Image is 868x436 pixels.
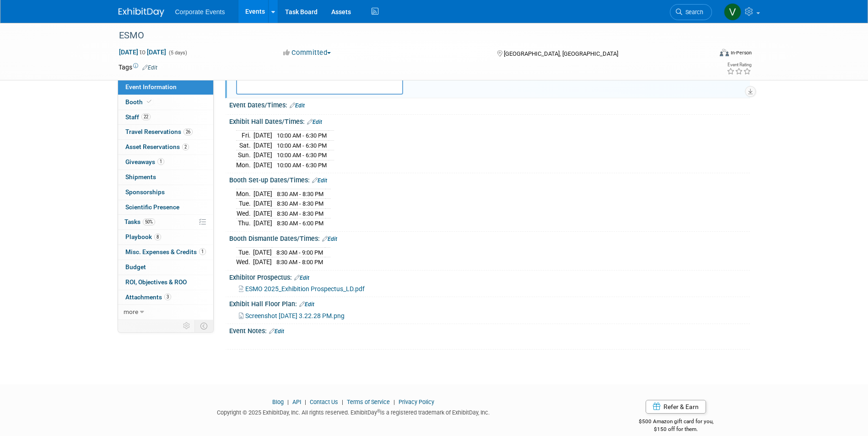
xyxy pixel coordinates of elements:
td: [DATE] [253,160,272,170]
a: more [118,305,213,319]
a: Contact Us [310,399,338,405]
td: [DATE] [253,189,272,199]
span: Scientific Presence [125,203,179,211]
a: Terms of Service [347,399,390,405]
span: 8:30 AM - 8:30 PM [277,200,323,207]
img: Format-Inperson.png [720,49,729,56]
span: 3 [164,293,171,300]
td: [DATE] [253,208,272,218]
a: Screenshot [DATE] 3.22.28 PM.png [239,312,345,319]
td: Toggle Event Tabs [194,320,213,332]
span: 8 [154,234,161,240]
a: Blog [272,399,284,405]
div: ESMO [116,27,698,44]
a: Budget [118,260,213,275]
span: Giveaways [125,158,164,165]
span: 10:00 AM - 6:30 PM [277,152,327,159]
span: Tasks [124,218,155,225]
span: Booth [125,98,153,106]
span: 8:30 AM - 8:30 PM [277,210,323,217]
a: Refer & Earn [646,400,706,414]
td: [DATE] [253,130,272,140]
a: Edit [307,119,322,125]
a: Booth [118,95,213,110]
span: | [302,399,308,405]
div: $500 Amazon gift card for you, [602,412,750,433]
td: Mon. [236,160,253,170]
div: In-Person [730,49,752,56]
span: 22 [141,113,151,120]
td: Thu. [236,218,253,228]
span: 8:30 AM - 8:00 PM [276,259,323,266]
span: Search [682,9,703,16]
span: 8:30 AM - 9:00 PM [276,249,323,256]
span: Staff [125,113,151,121]
td: Sat. [236,140,253,150]
a: Search [670,4,712,20]
span: | [391,399,397,405]
td: [DATE] [253,247,272,257]
a: ROI, Objectives & ROO [118,275,213,290]
a: ESMO 2025_Exhibition Prospectus_LD.pdf [239,285,365,292]
i: Booth reservation complete [147,99,151,104]
td: Tue. [236,247,253,257]
a: Privacy Policy [399,399,434,405]
a: Travel Reservations26 [118,125,213,139]
a: Edit [142,64,157,71]
a: Giveaways1 [118,155,213,170]
td: Mon. [236,189,253,199]
div: Exhibit Hall Floor Plan: [229,297,750,309]
a: Edit [322,236,337,242]
td: Personalize Event Tab Strip [179,320,195,332]
td: [DATE] [253,199,272,209]
div: Booth Dismantle Dates/Times: [229,232,750,244]
div: Event Notes: [229,324,750,336]
span: Asset Reservations [125,143,189,150]
div: Event Rating [727,63,751,67]
div: Event Format [658,48,752,61]
span: | [340,399,345,405]
div: Copyright © 2025 ExhibitDay, Inc. All rights reserved. ExhibitDay is a registered trademark of Ex... [119,406,589,417]
span: 1 [157,158,164,165]
div: Exhibit Hall Dates/Times: [229,115,750,127]
span: Sponsorships [125,188,165,196]
span: Attachments [125,293,171,301]
a: Edit [294,275,309,281]
td: Tue. [236,199,253,209]
span: ROI, Objectives & ROO [125,278,187,286]
span: to [138,48,147,56]
td: [DATE] [253,257,272,267]
span: more [124,308,138,315]
a: Scientific Presence [118,200,213,215]
a: Event Information [118,80,213,95]
a: Edit [299,301,314,308]
span: Screenshot [DATE] 3.22.28 PM.png [245,312,345,319]
td: [DATE] [253,218,272,228]
img: ExhibitDay [119,8,164,17]
a: Asset Reservations2 [118,140,213,154]
a: Playbook8 [118,230,213,245]
button: Committed [280,48,334,58]
td: Sun. [236,150,253,160]
span: [GEOGRAPHIC_DATA], [GEOGRAPHIC_DATA] [504,50,618,57]
span: Shipments [125,173,156,181]
span: 10:00 AM - 6:30 PM [277,162,327,169]
a: Tasks50% [118,215,213,229]
sup: ® [377,409,380,414]
span: 8:30 AM - 8:30 PM [277,191,323,197]
td: Tags [119,63,157,72]
span: 10:00 AM - 6:30 PM [277,132,327,139]
td: Wed. [236,208,253,218]
span: Playbook [125,233,161,240]
div: $150 off for them. [602,425,750,433]
span: Travel Reservations [125,128,193,135]
td: [DATE] [253,140,272,150]
a: Staff22 [118,110,213,125]
a: Attachments3 [118,290,213,305]
div: Exhibitor Prospectus: [229,271,750,282]
span: [DATE] [DATE] [119,48,167,56]
a: Edit [269,328,284,335]
span: Budget [125,263,146,271]
span: 1 [199,248,206,255]
span: 50% [143,218,155,225]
